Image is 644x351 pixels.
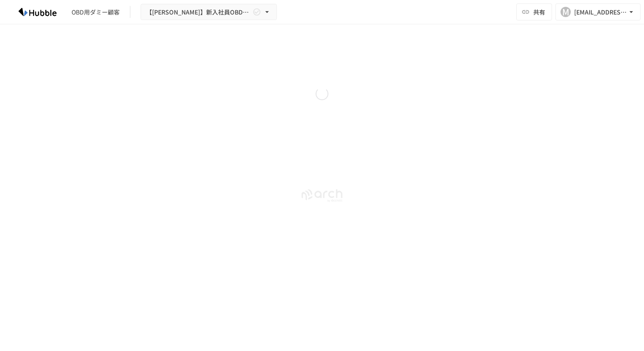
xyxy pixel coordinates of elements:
button: 共有 [516,3,552,20]
button: 【[PERSON_NAME]】新入社員OBD用Arch [141,4,277,20]
div: [EMAIL_ADDRESS][DOMAIN_NAME] [574,7,627,17]
span: 【[PERSON_NAME]】新入社員OBD用Arch [146,7,251,17]
div: OBD用ダミー顧客 [72,8,120,17]
button: M[EMAIL_ADDRESS][DOMAIN_NAME] [555,3,641,20]
div: M [561,7,571,17]
span: 共有 [533,7,545,17]
img: HzDRNkGCf7KYO4GfwKnzITak6oVsp5RHeZBEM1dQFiQ [10,5,65,19]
